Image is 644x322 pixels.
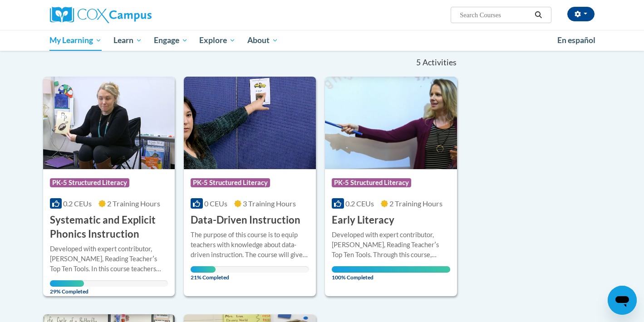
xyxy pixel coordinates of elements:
[191,178,270,187] span: PK-5 Structured Literacy
[43,77,175,169] img: Course Logo
[36,30,608,51] div: Main menu
[113,35,142,46] span: Learn
[345,199,374,208] span: 0.2 CEUs
[531,10,545,20] button: Search
[50,7,152,23] img: Cox Campus
[243,199,296,208] span: 3 Training Hours
[193,30,241,51] a: Explore
[191,230,309,260] div: The purpose of this course is to equip teachers with knowledge about data-driven instruction. The...
[50,178,129,187] span: PK-5 Structured Literacy
[416,58,421,68] span: 5
[108,30,148,51] a: Learn
[107,199,160,208] span: 2 Training Hours
[49,35,102,46] span: My Learning
[332,266,450,281] span: 100% Completed
[332,230,450,260] div: Developed with expert contributor, [PERSON_NAME], Reading Teacherʹs Top Ten Tools. Through this c...
[43,77,175,296] a: Course LogoPK-5 Structured Literacy0.2 CEUs2 Training Hours Systematic and Explicit Phonics Instr...
[332,178,411,187] span: PK-5 Structured Literacy
[50,280,84,295] span: 29% Completed
[50,280,84,287] div: Your progress
[184,77,316,169] img: Course Logo
[44,30,108,51] a: My Learning
[423,58,457,68] span: Activities
[154,35,188,46] span: Engage
[332,266,450,273] div: Your progress
[557,35,595,45] span: En español
[551,31,601,50] a: En español
[389,199,442,208] span: 2 Training Hours
[567,7,595,21] button: Account Settings
[191,213,300,227] h3: Data-Driven Instruction
[148,30,194,51] a: Engage
[241,30,284,51] a: About
[191,266,216,273] div: Your progress
[184,77,316,296] a: Course LogoPK-5 Structured Literacy0 CEUs3 Training Hours Data-Driven InstructionThe purpose of t...
[204,199,227,208] span: 0 CEUs
[50,7,222,23] a: Cox Campus
[247,35,278,46] span: About
[50,244,168,274] div: Developed with expert contributor, [PERSON_NAME], Reading Teacherʹs Top Ten Tools. In this course...
[199,35,236,46] span: Explore
[63,199,92,208] span: 0.2 CEUs
[459,10,531,20] input: Search Courses
[50,213,168,241] h3: Systematic and Explicit Phonics Instruction
[191,266,216,281] span: 21% Completed
[325,77,457,296] a: Course LogoPK-5 Structured Literacy0.2 CEUs2 Training Hours Early LiteracyDeveloped with expert c...
[332,213,394,227] h3: Early Literacy
[325,77,457,169] img: Course Logo
[608,286,637,315] iframe: Button to launch messaging window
